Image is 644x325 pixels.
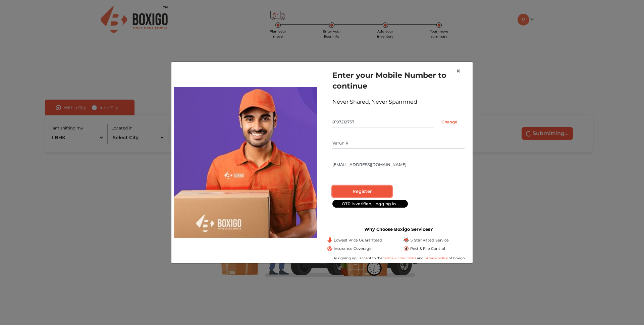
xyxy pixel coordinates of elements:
input: Change [434,117,465,127]
div: Never Shared, Never Spammed [332,98,465,106]
div: OTP is verified, Logging in... [332,200,408,208]
input: Email Id [332,159,465,170]
input: Mobile No [332,117,434,127]
input: Register [332,186,392,197]
h1: Enter your Mobile Number to continue [332,70,465,91]
input: Your Name [332,138,465,149]
div: By signing up I accept to the and of Boxigo [327,256,470,261]
span: Lowest Price Guaranteed [334,237,382,243]
span: × [456,66,461,76]
span: 5 Star Rated Service [410,237,449,243]
a: terms & conditions [383,256,417,260]
img: relocation-img [174,87,317,237]
button: Close [450,62,466,80]
span: Pest & Fire Control [410,246,445,252]
h3: Why Choose Boxigo Services? [327,227,470,232]
span: Insurance Coverage [334,246,372,252]
a: privacy policy [424,256,449,260]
